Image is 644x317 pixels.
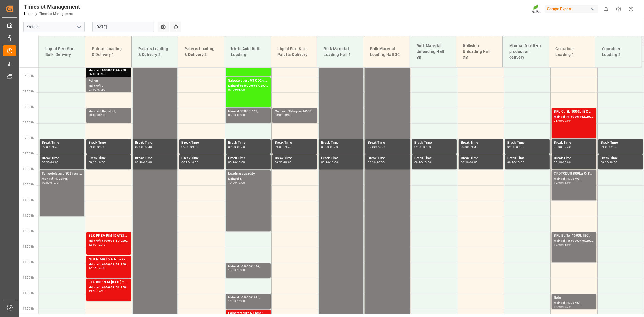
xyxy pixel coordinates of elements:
div: 09:30 [516,146,524,148]
div: Break Time [601,156,641,161]
div: 09:30 [609,146,617,148]
div: - [97,161,97,164]
div: 10:00 [330,161,338,164]
div: 09:00 [554,146,562,148]
div: Break Time [321,156,361,161]
div: Liquid Fert Site Paletts Delivery [275,44,313,60]
div: 09:00 [228,146,236,148]
div: BLK PREMIUM [DATE] 25kg (x42) INT; [89,233,129,239]
span: 14:00 Hr [23,292,34,295]
div: - [515,146,516,148]
span: 10:00 Hr [23,167,34,171]
div: - [50,181,51,184]
div: 08:30 [284,114,292,116]
div: 09:00 [368,146,376,148]
div: - [50,146,51,148]
div: 10:00 [144,161,152,164]
span: 11:00 Hr [23,199,34,202]
div: 13:00 [563,243,571,246]
span: 08:30 Hr [23,121,34,124]
div: 09:30 [42,161,50,164]
div: BFL Buffer 1000L IBC; [554,233,594,239]
div: 10:00 [97,161,105,164]
div: - [97,290,97,292]
div: Break Time [507,140,547,146]
div: Break Time [228,140,268,146]
div: Main ref : 6100000917, 2000000957; [228,84,268,88]
div: Bulkship Unloading Hall 3B [461,41,498,63]
div: - [469,161,470,164]
div: 09:30 [237,146,245,148]
div: Break Time [275,140,315,146]
div: 09:30 [144,146,152,148]
div: 06:30 [89,73,97,75]
div: 14:00 [228,300,236,302]
div: CROTODUR 800kg C-TYPE BB JP; [554,171,594,177]
div: Break Time [89,140,129,146]
div: - [283,114,284,116]
div: 13:30 [237,269,245,271]
div: Folien [89,78,129,84]
div: 08:00 [237,88,245,91]
div: Break Time [414,156,455,161]
div: 12:45 [97,243,105,246]
div: 14:15 [97,290,105,292]
div: Break Time [228,156,268,161]
div: 09:30 [284,146,292,148]
div: - [422,161,423,164]
div: 09:30 [89,161,97,164]
div: Main ref : 5733789, [554,301,594,305]
div: Bulk Material Loading Hall 3C [368,44,405,60]
div: 09:30 [228,161,236,164]
div: Mineral fertilizer production delivery [507,41,544,63]
div: 10:00 [470,161,478,164]
div: - [236,269,237,271]
div: 07:00 [89,88,97,91]
span: 09:00 Hr [23,136,34,140]
div: NTC N-MAX 24-5-5+2+TE BB 0,6 T; [89,257,129,262]
div: 09:30 [368,161,376,164]
div: Ibdu [554,295,594,301]
div: 11:00 [563,181,571,184]
div: Main ref : Harnstoff, [89,109,129,114]
div: 14:30 [237,300,245,302]
button: show 0 new notifications [600,3,612,15]
div: Break Time [275,156,315,161]
div: - [329,161,330,164]
div: - [562,146,563,148]
div: 09:30 [507,161,515,164]
div: Main ref : 6100001144, 2000001026; [89,68,129,73]
div: 12:00 [554,243,562,246]
div: Break Time [554,140,594,146]
div: Break Time [461,140,501,146]
div: 10:00 [609,161,617,164]
div: 08:00 [275,114,283,116]
div: 09:00 [275,146,283,148]
div: Main ref : 5733798, [554,177,594,181]
div: 08:00 [554,119,562,122]
div: 09:30 [461,161,469,164]
div: Main ref : 6100001189, 2000000263; [89,262,129,267]
div: 09:00 [414,146,422,148]
div: Container Loading 1 [554,44,591,60]
div: 07:00 [228,88,236,91]
div: 09:00 [563,119,571,122]
div: Main ref : 6100001151, 2000001021; [89,285,129,290]
div: Paletts Loading & Delivery 3 [182,44,220,60]
div: Main ref : Stelioplast (4500005936), [275,109,315,114]
div: 09:30 [563,146,571,148]
div: Main ref : 6100001091, [228,295,268,300]
div: 10:00 [554,181,562,184]
div: Paletts Loading & Delivery 2 [136,44,173,60]
div: Break Time [554,156,594,161]
div: Main ref : , [89,84,129,88]
div: 09:30 [423,146,431,148]
div: 09:30 [181,161,189,164]
div: 07:15 [97,73,105,75]
div: 10:00 [516,161,524,164]
div: - [283,161,284,164]
div: Break Time [461,156,501,161]
div: 09:30 [51,146,59,148]
div: - [376,161,376,164]
div: 09:30 [601,161,609,164]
